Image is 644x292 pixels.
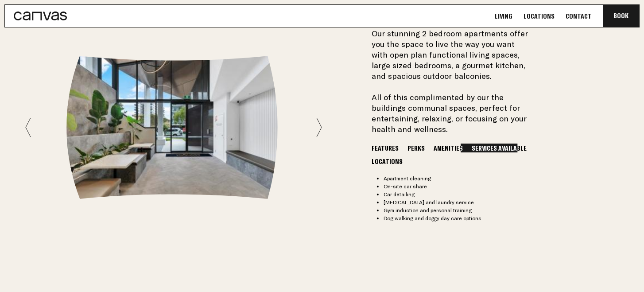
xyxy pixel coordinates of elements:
[603,5,639,27] button: Book
[369,157,405,166] button: Locations
[372,28,530,135] p: Our stunning 2 bedroom apartments offer you the space to live the way you want with open plan fun...
[405,144,427,152] button: Perks
[469,144,529,152] button: Services Available
[384,214,534,222] li: Dog walking and doggy day care options
[384,199,534,206] li: [MEDICAL_DATA] and laundry service
[384,191,534,199] li: Car detailing
[66,56,281,199] img: foyer
[369,144,401,152] button: Features
[431,144,465,152] button: Amenities
[521,12,557,21] a: Locations
[563,12,594,21] a: Contact
[492,12,515,21] a: Living
[384,175,534,183] li: Apartment cleaning
[384,206,534,214] li: Gym induction and personal training
[384,183,534,191] li: On-site car share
